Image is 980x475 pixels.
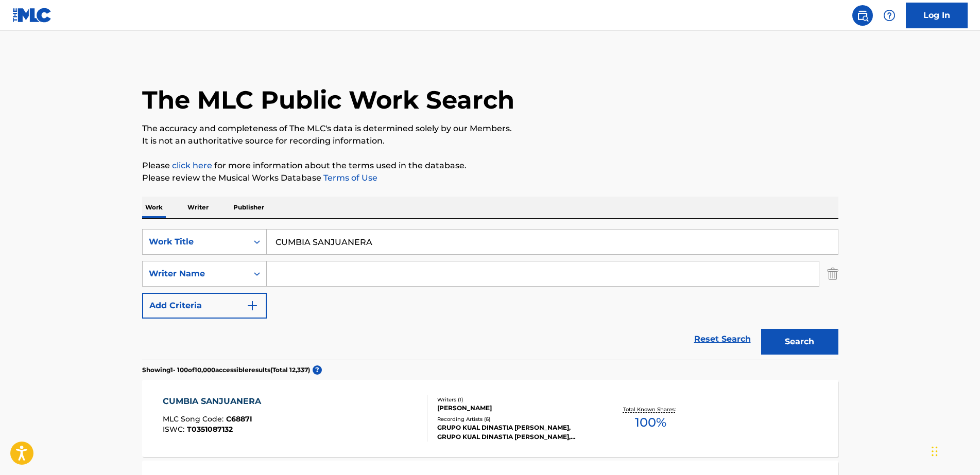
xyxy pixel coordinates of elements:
[437,403,593,413] div: [PERSON_NAME]
[142,197,166,218] p: Work
[163,414,226,424] span: MLC Song Code :
[12,8,52,23] img: MLC Logo
[437,423,593,442] div: GRUPO KUAL DINASTIA [PERSON_NAME], GRUPO KUAL DINASTIA [PERSON_NAME], GRUPO KUAL DINASTIA [PERSON...
[437,415,593,423] div: Recording Artists ( 6 )
[163,395,266,408] div: CUMBIA SANJUANERA
[623,406,678,413] p: Total Known Shares:
[246,300,259,312] img: 9d2ae6d4665cec9f34b9.svg
[635,413,666,432] span: 100 %
[852,5,873,26] a: Public Search
[689,328,756,350] a: Reset Search
[856,9,869,22] img: search
[827,261,838,287] img: Delete Criterion
[142,160,838,172] p: Please for more information about the terms used in the database.
[187,425,233,434] span: T0351087132
[142,172,838,184] p: Please review the Musical Works Database
[226,414,252,424] span: C6887I
[149,236,242,248] div: Work Title
[142,229,838,360] form: Search Form
[230,197,267,218] p: Publisher
[142,380,838,457] a: CUMBIA SANJUANERAMLC Song Code:C6887IISWC:T0351087132Writers (1)[PERSON_NAME]Recording Artists (6...
[906,3,968,28] a: Log In
[149,268,242,280] div: Writer Name
[142,84,514,115] h1: The MLC Public Work Search
[142,122,838,135] p: The accuracy and completeness of The MLC's data is determined solely by our Members.
[142,135,838,147] p: It is not an authoritative source for recording information.
[883,9,896,22] img: help
[761,329,838,355] button: Search
[932,436,938,467] div: Drag
[321,173,377,183] a: Terms of Use
[172,161,212,170] a: click here
[142,365,310,375] p: Showing 1 - 100 of 10,000 accessible results (Total 12,337 )
[879,5,900,26] div: Help
[929,426,980,475] iframe: Chat Widget
[142,293,267,319] button: Add Criteria
[163,425,187,434] span: ISWC :
[184,197,212,218] p: Writer
[437,396,593,403] div: Writers ( 1 )
[313,365,322,375] span: ?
